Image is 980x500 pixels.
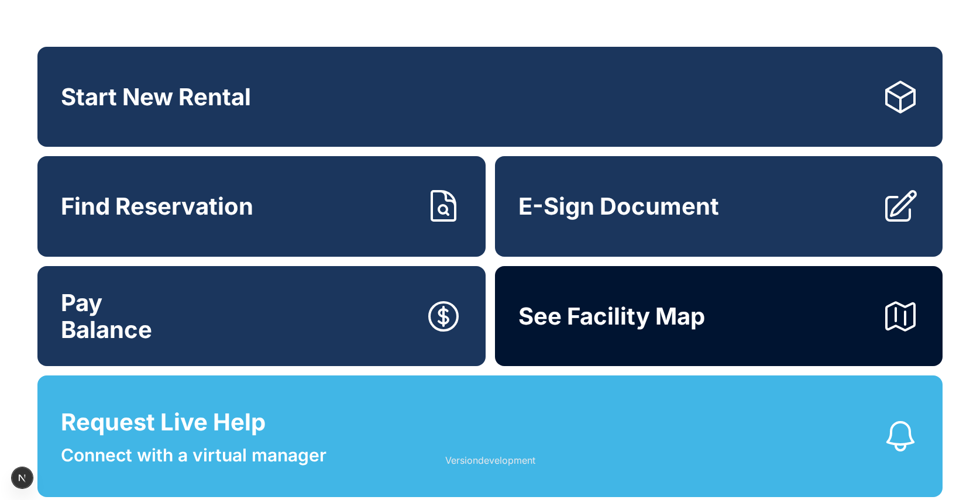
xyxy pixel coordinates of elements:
[518,303,705,330] span: See Facility Map
[495,266,943,366] button: See Facility Map
[37,47,943,147] a: Start New Rental
[61,193,253,220] span: Find Reservation
[37,156,486,256] a: Find Reservation
[518,193,719,220] span: E-Sign Document
[495,156,943,256] a: E-Sign Document
[37,375,943,497] button: Request Live HelpConnect with a virtual manager
[37,266,486,366] button: PayBalance
[61,289,152,343] span: Pay Balance
[61,405,266,440] span: Request Live Help
[61,84,251,111] span: Start New Rental
[436,444,545,477] button: Versiondevelopment
[61,442,326,468] span: Connect with a virtual manager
